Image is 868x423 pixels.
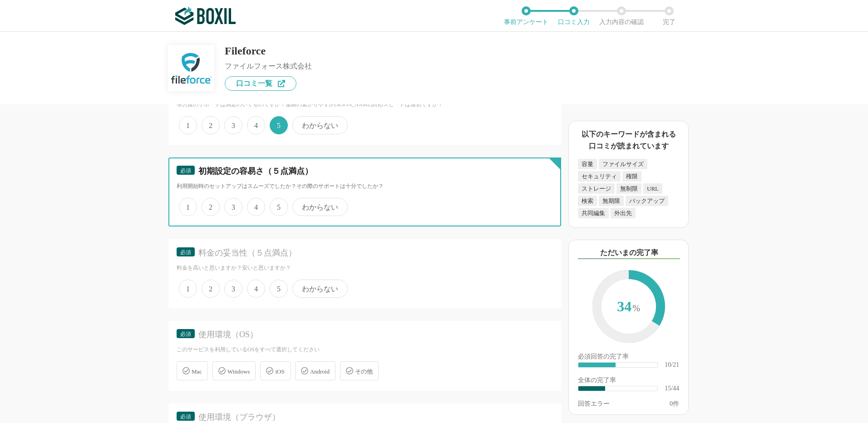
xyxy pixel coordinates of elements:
[578,363,616,367] div: ​
[270,280,288,298] span: 5
[578,377,679,385] div: 全体の完了率
[270,116,288,134] span: 5
[578,159,597,169] div: 容量
[292,116,348,134] span: わからない
[179,198,197,216] span: 1
[175,7,236,25] img: ボクシルSaaS_ロゴ
[578,401,610,407] div: 回答エラー
[180,249,191,256] span: 必須
[192,368,202,375] span: Mac
[355,368,373,375] span: その他
[202,198,220,216] span: 2
[198,166,537,177] div: 初期設定の容易さ（５点満点）
[198,329,537,340] div: 使用環境（OS）
[578,183,615,194] div: ストレージ
[177,101,553,108] div: 導入後のサポートは満足のいくものですか？連絡の繋がりやす[PERSON_NAME]対応スピードは適切ですか？
[665,362,679,368] div: 10/21
[179,280,197,298] span: 1
[292,280,348,298] span: わからない
[578,171,621,182] div: セキュリティ
[626,196,668,206] div: バックアップ
[599,159,647,169] div: ファイルサイズ
[578,354,679,362] div: 必須回答の完了率
[643,183,662,194] div: URL
[270,198,288,216] span: 5
[665,385,679,392] div: 15/44
[550,6,597,25] li: 口コミ入力
[224,280,242,298] span: 3
[198,412,537,423] div: 使用環境（ブラウザ）
[224,116,242,134] span: 3
[611,208,636,218] div: 外出先
[632,303,640,313] span: %
[198,247,537,259] div: 料金の妥当性（５点満点）
[236,80,272,87] span: 口コミ一覧
[578,128,679,152] div: 以下のキーワードが含まれる口コミが読まれています
[599,196,624,206] div: 無期限
[578,247,680,259] div: ただいまの完了率
[225,76,296,91] a: 口コミ一覧
[202,280,220,298] span: 2
[225,45,312,56] div: Fileforce
[670,401,679,407] div: 件
[578,386,605,391] div: ​
[502,6,550,25] li: 事前アンケート
[247,116,265,134] span: 4
[645,6,693,25] li: 完了
[310,368,330,375] span: Android
[292,198,348,216] span: わからない
[225,63,312,70] div: ファイルフォース株式会社
[597,6,645,25] li: 入力内容の確認
[224,198,242,216] span: 3
[247,280,265,298] span: 4
[247,198,265,216] span: 4
[202,116,220,134] span: 2
[670,400,673,407] span: 0
[578,196,597,206] div: 検索
[578,208,609,218] div: 共同編集
[180,331,191,337] span: 必須
[602,279,656,335] span: 34
[622,171,641,182] div: 権限
[177,264,553,272] div: 料金を高いと思いますか？安いと思いますか？
[227,368,250,375] span: Windows
[177,346,553,354] div: このサービスを利用しているOSをすべて選択してください
[616,183,641,194] div: 無制限
[180,413,191,420] span: 必須
[177,182,553,190] div: 利用開始時のセットアップはスムーズでしたか？その際のサポートは十分でしたか？
[179,116,197,134] span: 1
[275,368,284,375] span: iOS
[180,167,191,174] span: 必須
